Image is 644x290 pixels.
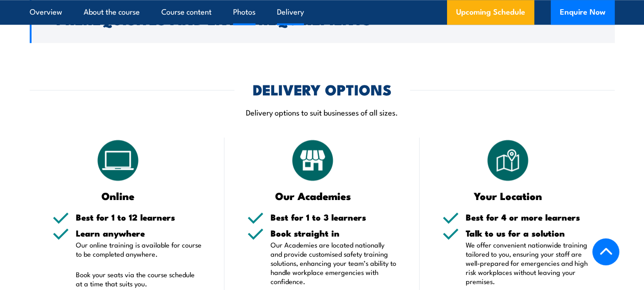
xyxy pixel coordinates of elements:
h3: Our Academies [247,190,378,201]
h3: Online [53,190,184,201]
p: We offer convenient nationwide training tailored to you, ensuring your staff are well-prepared fo... [466,240,592,286]
h2: DELIVERY OPTIONS [253,83,392,95]
h5: Book straight in [271,229,397,237]
p: Delivery options to suit businesses of all sizes. [30,107,615,117]
h5: Best for 1 to 3 learners [271,213,397,221]
h2: Prerequisites and Entry Requirements [56,12,574,25]
h5: Learn anywhere [76,229,202,237]
p: Our Academies are located nationally and provide customised safety training solutions, enhancing ... [271,240,397,286]
h5: Talk to us for a solution [466,229,592,237]
p: Book your seats via the course schedule at a time that suits you. [76,270,202,288]
h3: Your Location [442,190,574,201]
p: Our online training is available for course to be completed anywhere. [76,240,202,258]
h5: Best for 4 or more learners [466,213,592,221]
h5: Best for 1 to 12 learners [76,213,202,221]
